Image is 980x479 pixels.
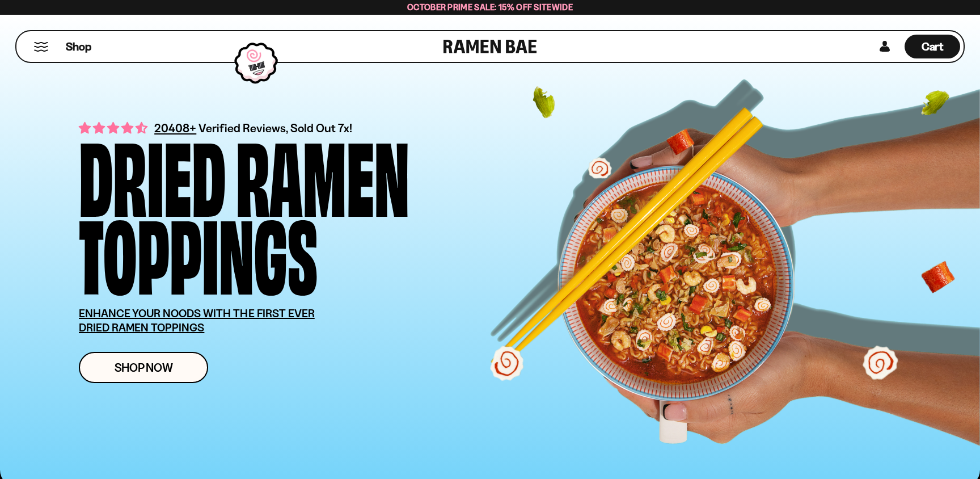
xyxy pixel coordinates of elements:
div: Toppings [79,212,318,289]
span: Shop Now [115,362,173,373]
span: Cart [922,40,944,53]
div: Cart [905,31,960,62]
span: Shop [66,39,91,54]
div: Dried [79,134,226,212]
a: Shop [66,35,91,58]
button: Mobile Menu Trigger [33,42,49,52]
div: Ramen [236,134,409,212]
span: October Prime Sale: 15% off Sitewide [407,2,573,12]
u: ENHANCE YOUR NOODS WITH THE FIRST EVER DRIED RAMEN TOPPINGS [79,306,315,334]
a: Shop Now [79,352,208,383]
